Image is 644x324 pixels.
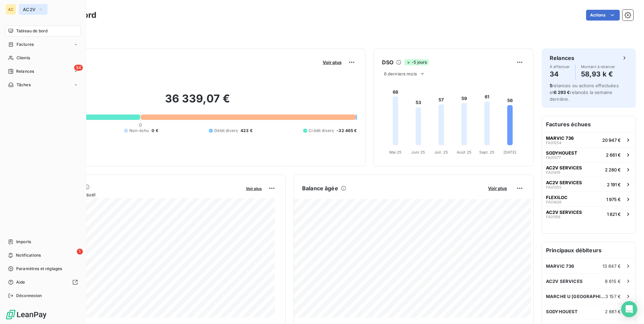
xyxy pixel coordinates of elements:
span: MARCHE U [GEOGRAPHIC_DATA] [546,294,605,299]
span: 2 661 € [605,309,621,314]
span: 1 821 € [607,212,621,217]
span: À effectuer [550,65,570,69]
span: Voir plus [488,186,507,191]
span: Tableau de bord [16,28,47,34]
button: Voir plus [486,185,509,191]
span: 0 [139,122,142,128]
span: 6 derniers mois [384,71,417,76]
span: Voir plus [323,60,342,65]
button: SODYHOUESTFA013772 661 € [542,147,636,162]
span: 8 615 € [605,279,621,284]
span: 1 975 € [606,197,621,202]
button: Voir plus [244,185,264,191]
span: MARVIC 736 [546,263,574,269]
span: Relances [16,68,34,74]
span: Voir plus [246,186,262,191]
h6: Relances [550,54,574,62]
span: SODYHOUEST [546,150,577,156]
tspan: Sept. 25 [479,150,494,155]
button: AC2V SERVICESFA011561 821 € [542,206,636,221]
span: 1 [77,249,83,255]
h6: Balance âgée [302,184,338,192]
span: AC2V SERVICES [546,209,582,215]
span: Débit divers [214,128,238,134]
span: 34 [74,65,83,71]
span: AC2V SERVICES [546,165,582,170]
span: Aide [16,279,25,285]
button: FLEXILOCFA014261 975 € [542,192,636,206]
span: Imports [16,239,31,245]
span: FA01156 [546,215,560,219]
div: Open Intercom Messenger [621,301,637,317]
span: 13 847 € [603,263,621,269]
button: AC2V SERVICESFA014152 280 € [542,162,636,177]
button: Voir plus [321,59,344,65]
h4: 34 [550,69,570,79]
span: AC2V SERVICES [546,180,582,185]
h6: Principaux débiteurs [542,242,636,258]
h4: 58,93 k € [581,69,615,79]
button: Actions [586,10,620,21]
span: FA01377 [546,156,561,160]
span: MARVIC 736 [546,135,574,141]
span: 2 191 € [607,182,621,187]
span: 6 293 € [554,90,570,95]
span: Crédit divers [309,128,334,134]
span: Chiffre d'affaires mensuel [38,191,241,198]
span: Montant à relancer [581,65,615,69]
tspan: Juin 25 [411,150,425,155]
span: -5 jours [404,59,429,65]
span: Non-échu [129,128,149,134]
span: Tâches [17,82,31,88]
span: Déconnexion [16,293,42,299]
tspan: [DATE] [504,150,516,155]
span: -32 465 € [336,128,357,134]
tspan: Mai 25 [389,150,401,155]
h6: Factures échues [542,116,636,132]
span: 0 € [152,128,158,134]
div: AC [5,4,16,15]
span: FA01426 [546,200,561,204]
span: FA01254 [546,141,561,145]
img: Logo LeanPay [5,309,47,320]
span: FLEXILOC [546,195,568,200]
span: Clients [17,55,30,61]
span: 2 280 € [605,167,621,172]
span: 5 [550,83,552,88]
span: Paramètres et réglages [16,266,62,272]
h2: 36 339,07 € [38,92,357,112]
span: FA01355 [546,185,561,189]
span: Notifications [16,252,41,258]
span: AC2V [23,7,35,12]
tspan: Août 25 [457,150,472,155]
span: SODYHOUEST [546,309,578,314]
tspan: Juil. 25 [434,150,448,155]
button: MARVIC 736FA0125420 947 € [542,132,636,147]
button: AC2V SERVICESFA013552 191 € [542,177,636,192]
span: 3 157 € [605,294,621,299]
span: Factures [17,41,34,47]
a: Aide [5,277,80,288]
span: FA01415 [546,170,560,174]
span: 2 661 € [606,152,621,158]
span: relances ou actions effectuées et relancés la semaine dernière. [550,83,619,102]
h6: DSO [382,58,393,66]
span: 423 € [240,128,253,134]
span: 20 947 € [602,137,621,143]
span: AC2V SERVICES [546,279,583,284]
